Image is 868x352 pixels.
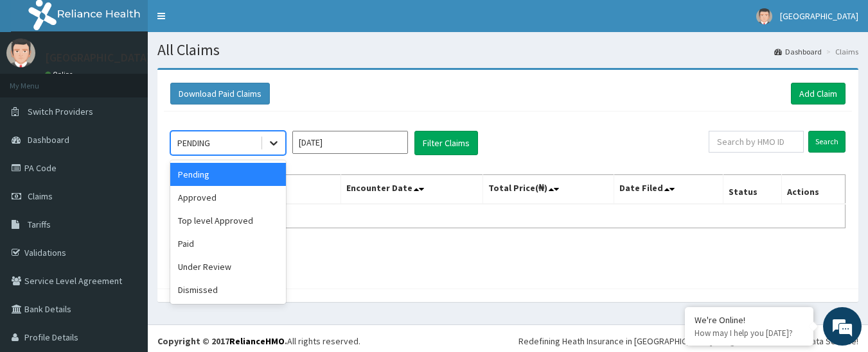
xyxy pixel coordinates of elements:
[170,255,286,278] div: Under Review
[229,335,285,347] a: RelianceHMO
[823,46,858,57] li: Claims
[808,131,846,153] input: Search
[170,232,286,255] div: Paid
[695,328,804,339] p: How may I help you today?
[695,314,804,326] div: We're Online!
[177,137,210,149] div: PENDING
[170,209,286,232] div: Top level Approved
[341,175,483,205] th: Encounter Date
[791,83,846,105] a: Add Claim
[28,134,69,146] span: Dashboard
[157,335,287,347] strong: Copyright © 2017 .
[28,219,51,230] span: Tariffs
[614,175,723,205] th: Date Filed
[45,70,76,79] a: Online
[782,175,846,205] th: Actions
[756,8,772,24] img: User Image
[483,175,614,205] th: Total Price(₦)
[170,278,286,301] div: Dismissed
[414,131,478,155] button: Filter Claims
[518,335,858,348] div: Redefining Heath Insurance in [GEOGRAPHIC_DATA] using Telemedicine and Data Science!
[157,42,858,58] h1: All Claims
[28,190,53,202] span: Claims
[709,131,804,153] input: Search by HMO ID
[292,131,408,154] input: Select Month and Year
[170,163,286,186] div: Pending
[774,46,822,57] a: Dashboard
[723,175,781,205] th: Status
[170,186,286,209] div: Approved
[28,106,93,117] span: Switch Providers
[780,10,858,22] span: [GEOGRAPHIC_DATA]
[6,38,35,67] img: User Image
[170,83,270,105] button: Download Paid Claims
[45,52,151,63] p: [GEOGRAPHIC_DATA]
